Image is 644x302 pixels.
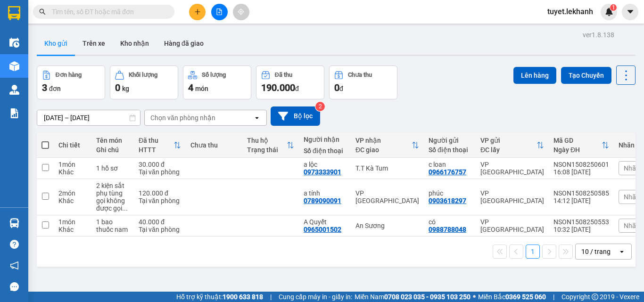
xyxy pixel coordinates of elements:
span: file-add [216,8,223,15]
button: file-add [211,4,228,20]
span: 1 [611,4,615,11]
div: Trạng thái [247,146,287,154]
div: 10:32 [DATE] [553,226,609,233]
div: Khác [58,226,87,233]
img: warehouse-icon [9,61,19,71]
span: 3 [42,82,47,93]
div: Khối lượng [129,72,157,78]
div: T.T Kà Tum [355,164,419,172]
div: Mã GD [553,137,602,144]
div: 30.000 đ [139,161,181,168]
th: Toggle SortBy [351,133,424,158]
span: | [270,292,272,302]
div: NSON1508250601 [553,161,609,168]
div: Tại văn phòng [139,226,181,233]
button: Hàng đã giao [157,32,211,55]
div: Chọn văn phòng nhận [150,113,215,122]
div: Thu hộ [247,137,287,144]
div: 16:08 [DATE] [553,168,609,176]
span: đ [339,85,343,92]
span: message [10,282,19,291]
div: Tại văn phòng [139,168,181,176]
span: | [553,292,554,302]
div: ĐC giao [355,146,412,154]
span: plus [194,8,201,15]
button: Kho nhận [113,32,157,55]
span: aim [238,8,244,15]
div: 1 hồ sơ [96,164,129,172]
div: A Quyết [304,218,346,226]
span: kg [122,85,129,92]
div: Số lượng [202,72,226,78]
div: Đã thu [139,137,173,144]
strong: 0369 525 060 [505,293,546,301]
div: Khác [58,197,87,204]
span: question-circle [10,240,19,249]
div: Chi tiết [58,141,87,149]
div: Tại văn phòng [139,197,181,204]
th: Toggle SortBy [242,133,299,158]
button: caret-down [622,4,638,20]
button: Đã thu190.000đ [256,65,324,99]
div: phúc [429,189,471,197]
div: ver 1.8.138 [583,30,614,40]
span: ⚪️ [473,295,476,299]
span: 0 [334,82,339,93]
span: Miền Nam [355,292,471,302]
span: 4 [188,82,193,93]
span: 190.000 [261,82,295,93]
div: 2 món [58,189,87,197]
button: Tạo Chuyến [561,67,611,84]
img: warehouse-icon [9,38,19,48]
input: Tìm tên, số ĐT hoặc mã đơn [52,7,163,17]
span: tuyet.lekhanh [540,6,601,17]
div: VP [GEOGRAPHIC_DATA] [480,189,544,204]
div: 0973333901 [304,168,341,176]
span: Nhãn [624,193,640,201]
div: Đơn hàng [56,72,82,78]
span: đơn [49,85,61,92]
div: Số điện thoại [304,147,346,155]
div: 1 món [58,161,87,168]
span: món [195,85,208,92]
button: plus [189,4,206,20]
svg: open [618,248,626,255]
button: 1 [526,245,540,259]
img: icon-new-feature [605,8,613,16]
div: An Sương [355,222,419,229]
div: a lộc [304,161,346,168]
div: VP nhận [355,137,412,144]
div: gọi không được gọi thêm số này 0913724247 [96,197,129,212]
span: Nhãn [624,222,640,229]
div: Số điện thoại [429,146,471,154]
button: aim [233,4,249,20]
div: 0789090091 [304,197,341,204]
span: đ [295,85,299,92]
div: NSON1508250553 [553,218,609,226]
span: Miền Bắc [478,292,546,302]
div: a tính [304,189,346,197]
button: Trên xe [75,32,113,55]
button: Khối lượng0kg [110,65,178,99]
div: 14:12 [DATE] [553,197,609,204]
th: Toggle SortBy [549,133,614,158]
div: VP [GEOGRAPHIC_DATA] [480,161,544,176]
img: warehouse-icon [9,85,19,95]
span: copyright [592,294,598,300]
th: Toggle SortBy [476,133,549,158]
input: Select a date range. [37,110,140,125]
button: Kho gửi [37,32,75,55]
button: Bộ lọc [271,106,320,126]
div: Tên món [96,137,129,144]
img: warehouse-icon [9,218,19,228]
span: 0 [115,82,120,93]
div: Người nhận [304,136,346,143]
div: 10 / trang [581,247,611,256]
span: caret-down [626,8,635,16]
div: Đã thu [275,72,292,78]
div: 0965001502 [304,226,341,233]
strong: 1900 633 818 [223,293,263,301]
div: NSON1508250585 [553,189,609,197]
div: 0903618297 [429,197,466,204]
svg: open [253,114,261,122]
